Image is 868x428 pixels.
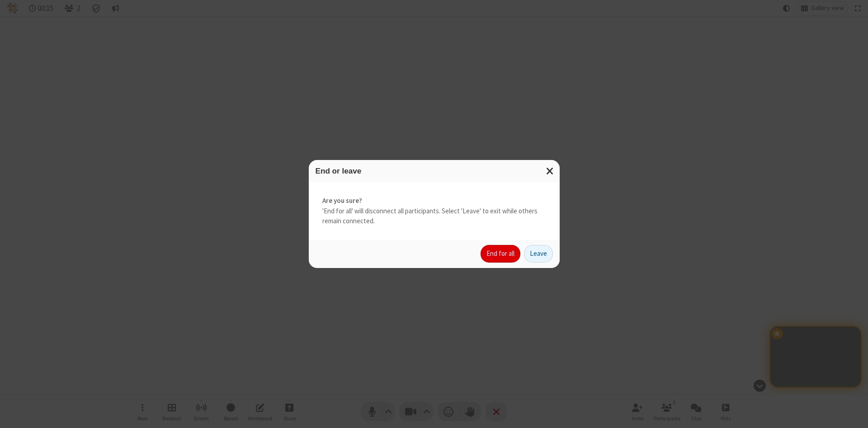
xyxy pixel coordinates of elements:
h3: End or leave [316,167,553,175]
button: Leave [524,245,553,263]
button: End for all [481,245,520,263]
strong: Are you sure? [322,196,546,206]
div: 'End for all' will disconnect all participants. Select 'Leave' to exit while others remain connec... [309,182,560,240]
button: Close modal [541,160,560,182]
